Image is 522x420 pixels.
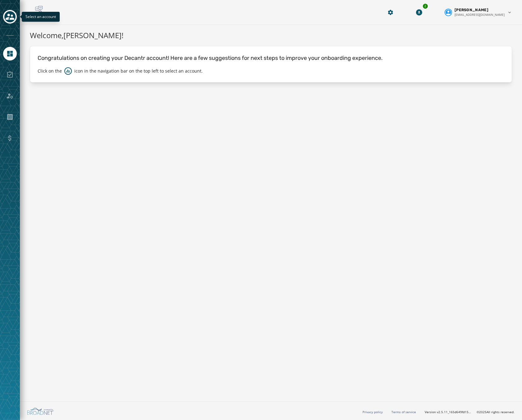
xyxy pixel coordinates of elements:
[477,410,515,414] span: © 2025 All rights reserved.
[30,30,512,41] h1: Welcome, [PERSON_NAME] !
[363,410,383,414] a: Privacy policy
[437,410,472,414] span: v2.5.11_165d649fd1592c218755210ebffa1e5a55c3084e
[425,410,472,414] span: Version
[413,7,425,18] button: Download Menu
[3,47,17,60] a: Navigate to Home
[391,410,416,414] a: Terms of service
[455,7,488,12] span: [PERSON_NAME]
[442,5,515,20] button: User settings
[422,3,428,9] div: 2
[38,54,504,62] p: Congratulations on creating your Decantr account! Here are a few suggestions for next steps to im...
[38,68,62,74] p: Click on the
[74,68,203,74] p: icon in the navigation bar on the top left to select an account.
[385,7,396,18] button: Manage global settings
[25,14,56,19] span: Select an account
[455,12,505,17] span: [EMAIL_ADDRESS][DOMAIN_NAME]
[3,10,17,24] button: Toggle account select drawer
